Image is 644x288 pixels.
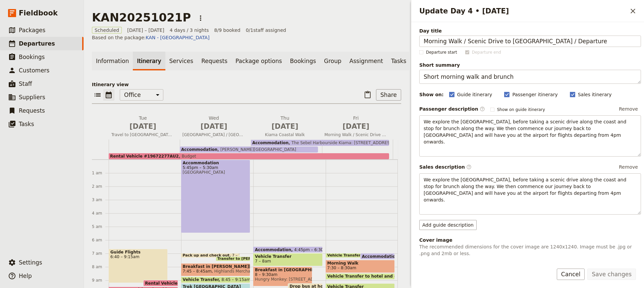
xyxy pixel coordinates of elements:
span: [DATE] [111,121,174,131]
a: Tasks [387,52,411,70]
span: Customers [19,67,49,74]
a: Information [92,52,133,70]
span: Show on guide itinerary [497,107,545,112]
div: Accommodation[PERSON_NAME][GEOGRAPHIC_DATA] [180,147,318,153]
div: 3 am [92,197,109,203]
span: We explore the [GEOGRAPHIC_DATA], before taking a scenic drive along the coast and stop for brunc... [424,119,628,145]
span: Day title [419,27,641,34]
button: Thu [DATE]Kiama Coastal Walk [251,115,322,139]
span: Accommodation [362,254,401,258]
div: Transfer to [PERSON_NAME][GEOGRAPHIC_DATA] [216,256,250,261]
span: Suppliers [19,94,45,101]
span: 8/9 booked [214,27,240,34]
div: Morning Walk7:30 – 8:30am [326,260,395,273]
span: [DATE] [182,121,246,131]
span: [DATE] – [DATE] [127,27,164,34]
button: List view [92,89,103,101]
button: Remove [616,104,641,114]
a: Package options [231,52,286,70]
span: 7:45 – 8:45am [183,269,212,274]
span: Vehicle Transfer [327,253,363,257]
span: Rental Vehicle #19672277AU2 [145,281,217,285]
span: Kiama Coastal Walk [251,132,319,137]
div: AccommodationThe Sebel Harbourside Kiama: [STREET_ADDRESS] [251,140,389,146]
span: Pack up and check out [183,253,232,257]
p: Itinerary view [92,81,401,88]
span: Highlands Merchant: [STREET_ADDRESS][PERSON_NAME] [212,269,330,274]
p: The recommended dimensions for the cover image are 1240x1240. Image must be .jpg or .png and 2mb ... [419,243,641,257]
button: Cancel [557,269,585,280]
span: Hungry Monkey: [STREET_ADDRESS][PERSON_NAME] [255,277,311,282]
h2: Wed [182,115,246,131]
span: Sales itinerary [578,91,612,98]
span: Help [19,273,32,279]
div: 6 am [92,237,109,243]
a: KAN - [GEOGRAPHIC_DATA] [146,35,210,40]
span: Bookings [19,54,45,60]
span: Morning Walk [327,261,393,266]
div: Cover image [419,237,641,243]
span: We explore the [GEOGRAPHIC_DATA], before taking a scenic drive along the coast and stop for brunc... [424,177,628,203]
span: The Sebel Harbourside Kiama: [STREET_ADDRESS] [288,140,394,145]
span: Based on the package: [92,34,210,41]
a: Assignment [345,52,387,70]
label: Passenger description [419,106,485,112]
h1: KAN20251021P [92,11,191,24]
div: Vehicle Transfer8:45 – 9:15am [181,277,251,283]
button: Paste itinerary item [362,89,373,101]
span: Vehicle Transfer [183,277,222,282]
span: Scheduled [92,27,122,34]
span: Departures [19,40,55,47]
button: Close drawer [627,5,639,17]
button: Share [376,89,401,101]
span: Accommodation [181,147,217,152]
div: Accommodation [360,253,395,260]
a: Group [320,52,345,70]
div: Guide Flights6:40 – 9:15am [109,249,168,283]
label: Sales description [419,164,472,170]
span: Departure start [426,50,457,55]
div: Show on: [419,91,444,98]
div: Accommodation4:45pm – 6:30am [253,246,323,253]
span: [GEOGRAPHIC_DATA] [183,170,249,175]
div: 9 am [92,278,109,283]
input: Day title [419,36,641,47]
div: Breakfast in [PERSON_NAME][GEOGRAPHIC_DATA] & packed lunches7:45 – 8:45amHighlands Merchant: [STR... [181,263,251,276]
span: Rental Vehicle #19672277AU2 [110,154,179,159]
div: Vehicle Transfer to hotel and checkout [326,273,395,280]
span: ​ [466,164,472,170]
span: 0 / 1 staff assigned [246,27,286,34]
h2: Update Day 4 • [DATE] [419,6,627,16]
div: 5 am [92,224,109,229]
span: Departure end [472,50,501,55]
span: Fieldbook [19,8,58,18]
h2: Tue [111,115,174,131]
h2: Thu [254,115,317,131]
span: [DATE] [254,121,317,131]
span: ​ [480,106,485,112]
span: [PERSON_NAME][GEOGRAPHIC_DATA] [217,147,296,152]
a: Bookings [286,52,320,70]
span: Guide itinerary [457,91,492,98]
span: Travel to [GEOGRAPHIC_DATA]/Coastal Walk/Lunch by the sea/ Bowral [109,132,177,137]
span: [DATE] [324,121,387,131]
div: Rental Vehicle #19672277AU2Budget [109,153,389,159]
button: Actions [195,12,206,24]
button: Remove [616,162,641,172]
span: Breakfast in [GEOGRAPHIC_DATA] [255,268,311,272]
span: Tasks [19,121,34,127]
span: Accommodation [252,140,288,145]
button: Tue [DATE]Travel to [GEOGRAPHIC_DATA]/Coastal Walk/Lunch by the sea/ Bowral [109,115,180,139]
button: Add guide description [419,220,477,230]
div: Rental Vehicle #19672277AU2 [143,280,178,286]
span: Packages [19,27,45,34]
span: Accommodation [183,161,249,165]
span: 7:30 – 8:30am [327,266,357,270]
button: Save changes [587,269,636,280]
button: Calendar view [103,89,114,101]
span: Budget [179,154,196,159]
span: 7 – 8am [255,259,271,264]
button: Fri [DATE]Morning Walk / Scenic Drive to [GEOGRAPHIC_DATA] / Departure [322,115,393,139]
button: Wed [DATE][GEOGRAPHIC_DATA] / [GEOGRAPHIC_DATA] [180,115,251,139]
